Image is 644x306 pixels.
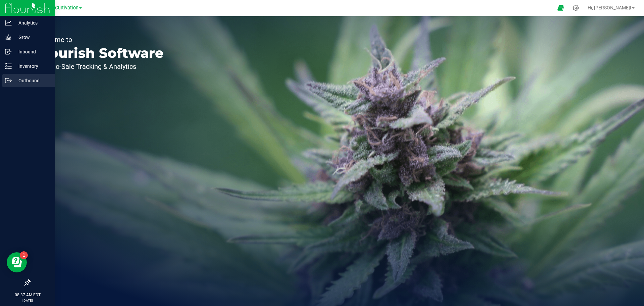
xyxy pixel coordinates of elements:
[36,36,164,43] p: Welcome to
[553,1,568,14] span: Open Ecommerce Menu
[36,63,164,70] p: Seed-to-Sale Tracking & Analytics
[55,5,78,11] span: Cultivation
[5,34,12,41] inline-svg: Grow
[572,5,580,11] div: Manage settings
[3,298,52,303] p: [DATE]
[3,292,52,298] p: 08:37 AM EDT
[20,251,28,259] iframe: Resource center unread badge
[588,5,631,10] span: Hi, [PERSON_NAME]!
[36,46,164,60] p: Flourish Software
[7,252,27,272] iframe: Resource center
[5,48,12,55] inline-svg: Inbound
[12,62,52,70] p: Inventory
[5,63,12,70] inline-svg: Inventory
[5,77,12,84] inline-svg: Outbound
[12,19,52,27] p: Analytics
[5,19,12,26] inline-svg: Analytics
[12,48,52,56] p: Inbound
[12,77,52,85] p: Outbound
[12,33,52,41] p: Grow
